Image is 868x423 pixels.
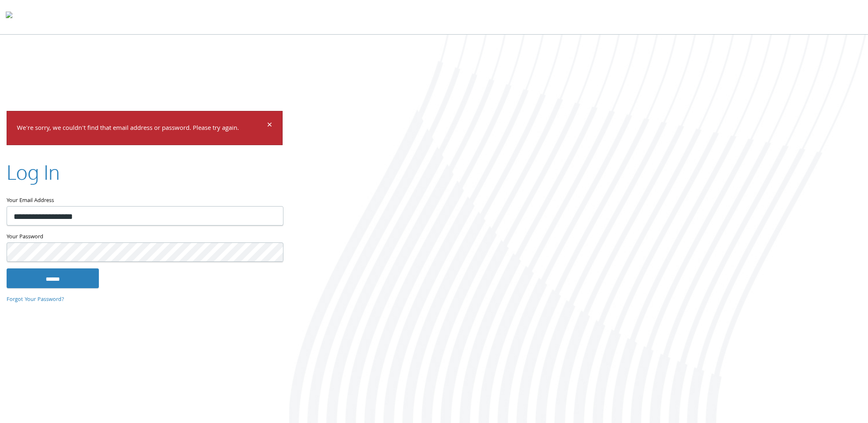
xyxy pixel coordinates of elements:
[7,295,64,304] a: Forgot Your Password?
[267,121,272,131] button: Dismiss alert
[6,9,12,25] img: todyl-logo-dark.svg
[17,123,266,135] p: We're sorry, we couldn't find that email address or password. Please try again.
[267,118,272,134] span: ×
[7,232,283,242] label: Your Password
[7,158,60,186] h2: Log In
